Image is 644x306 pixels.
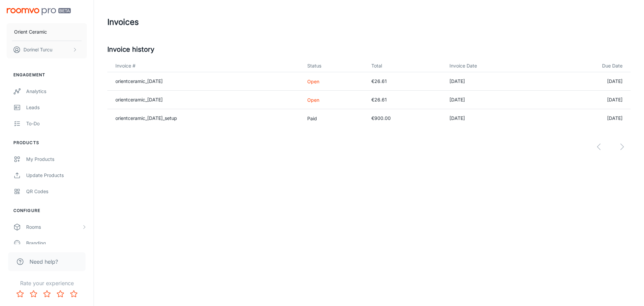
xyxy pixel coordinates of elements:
td: [DATE] [444,109,543,128]
td: [DATE] [543,72,631,91]
h5: Invoice history [107,44,631,54]
td: €900.00 [366,109,444,128]
div: Analytics [26,88,87,95]
td: [DATE] [444,72,543,91]
div: My Products [26,156,87,163]
button: Orient Ceramic [7,23,87,41]
img: Roomvo PRO Beta [7,8,71,15]
p: Open [307,78,361,85]
button: Dorinel Turcu [7,41,87,58]
td: €26.61 [366,72,444,91]
a: orientceramic_[DATE]_setup [115,115,177,121]
th: Due Date [543,60,631,72]
td: [DATE] [543,109,631,128]
div: Update Products [26,172,87,179]
p: Paid [307,115,361,122]
p: Dorinel Turcu [23,46,52,53]
th: Invoice # [107,60,302,72]
th: Invoice Date [444,60,543,72]
td: [DATE] [444,91,543,109]
h1: Invoices [107,16,139,28]
th: Total [366,60,444,72]
div: Leads [26,104,87,111]
a: orientceramic_[DATE] [115,97,163,102]
a: orientceramic_[DATE] [115,78,163,84]
p: Open [307,96,361,103]
td: [DATE] [543,91,631,109]
div: To-do [26,120,87,127]
th: Status [302,60,366,72]
td: €26.61 [366,91,444,109]
p: Orient Ceramic [14,28,47,36]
